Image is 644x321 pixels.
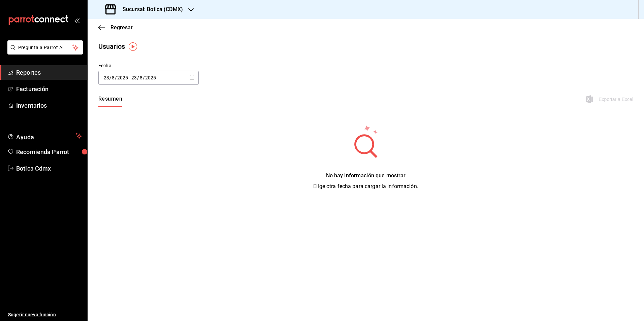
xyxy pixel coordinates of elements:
[16,164,82,173] span: Botica Cdmx
[137,75,139,80] span: /
[103,75,109,80] input: Day
[16,147,82,156] span: Recomienda Parrot
[117,75,128,80] input: Year
[131,75,137,80] input: Day
[7,40,83,55] button: Pregunta a Parrot AI
[313,183,418,189] span: Elige otra fecha para cargar la información.
[129,75,130,80] span: -
[16,68,82,77] span: Reportes
[110,24,133,31] span: Regresar
[74,17,79,23] button: open_drawer_menu
[16,84,82,94] span: Facturación
[98,62,199,69] div: Fecha
[98,41,125,51] div: Usuarios
[98,96,122,107] div: navigation tabs
[111,75,115,80] input: Month
[117,5,183,13] h3: Sucursal: Botica (CDMX)
[5,49,83,56] a: Pregunta a Parrot AI
[16,101,82,110] span: Inventarios
[139,75,143,80] input: Month
[8,311,82,318] span: Sugerir nueva función
[98,24,133,31] button: Regresar
[313,172,418,180] div: No hay información que mostrar
[16,132,73,140] span: Ayuda
[98,96,122,107] button: Resumen
[145,75,156,80] input: Year
[115,75,117,80] span: /
[129,42,137,51] img: Tooltip marker
[18,44,72,51] span: Pregunta a Parrot AI
[109,75,111,80] span: /
[143,75,145,80] span: /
